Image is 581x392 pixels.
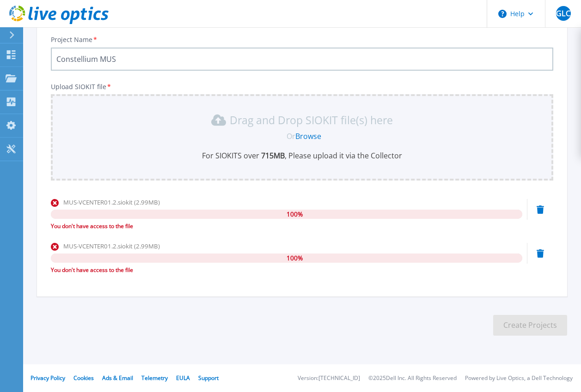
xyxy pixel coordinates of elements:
b: 715 MB [259,151,285,161]
a: EULA [176,374,190,382]
a: Browse [295,131,321,141]
a: Cookies [73,374,94,382]
div: Drag and Drop SIOKIT file(s) here OrBrowseFor SIOKITS over 715MB, Please upload it via the Collector [56,113,548,161]
p: Upload SIOKIT file [51,83,553,90]
span: 100 % [287,210,303,219]
p: For SIOKITS over , Please upload it via the Collector [56,151,548,161]
span: Or [287,131,295,141]
span: 100 % [287,253,303,263]
span: MUS-VCENTER01.2.siokit (2.99MB) [63,242,160,250]
a: Privacy Policy [31,374,65,382]
a: Support [198,374,219,382]
a: Ads & Email [102,374,133,382]
li: © 2025 Dell Inc. All Rights Reserved [368,375,457,381]
a: Telemetry [141,374,168,382]
p: Drag and Drop SIOKIT file(s) here [230,115,393,125]
input: Enter Project Name [51,48,553,71]
div: You don't have access to the file [51,265,522,275]
label: Project Name [51,36,98,43]
li: Powered by Live Optics, a Dell Technology [465,375,573,381]
button: Create Projects [493,315,567,336]
li: Version: [TECHNICAL_ID] [298,375,360,381]
span: MUS-VCENTER01.2.siokit (2.99MB) [63,198,160,206]
span: GLC [556,10,570,17]
div: You don't have access to the file [51,222,522,231]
